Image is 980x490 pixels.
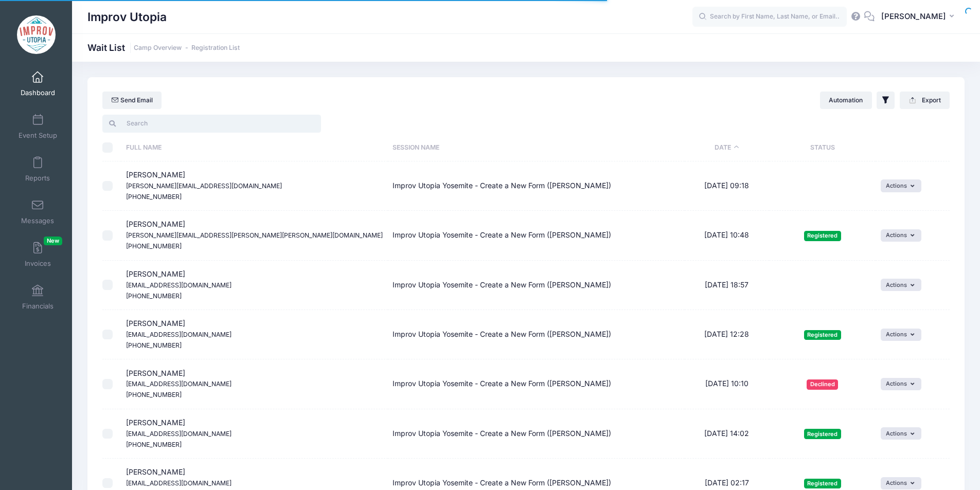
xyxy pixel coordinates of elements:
small: [PHONE_NUMBER] [126,391,182,398]
a: InvoicesNew [13,237,62,273]
span: [PERSON_NAME] [126,418,231,448]
span: Registered [804,429,841,439]
small: [PHONE_NUMBER] [126,341,182,349]
td: [DATE] 12:28 [685,310,770,359]
td: [DATE] 18:57 [685,261,770,310]
span: [PERSON_NAME] [881,11,946,22]
span: [PERSON_NAME] [126,369,231,399]
a: Dashboard [13,66,62,102]
a: Event Setup [13,108,62,144]
span: New [44,237,62,245]
button: Actions [881,179,921,192]
h1: Wait List [87,42,240,53]
small: [PHONE_NUMBER] [126,292,182,300]
td: Improv Utopia Yosemite - Create a New Form ([PERSON_NAME]) [388,409,685,459]
small: [EMAIL_ADDRESS][DOMAIN_NAME] [126,430,231,438]
button: Actions [881,279,921,291]
span: Event Setup [19,131,57,140]
a: Camp Overview [134,44,182,52]
th: Session Name: activate to sort column ascending [388,134,685,161]
a: Financials [13,279,62,315]
button: Actions [881,329,921,341]
span: Registered [804,231,841,241]
small: [EMAIL_ADDRESS][DOMAIN_NAME] [126,479,231,487]
small: [EMAIL_ADDRESS][DOMAIN_NAME] [126,331,231,338]
span: Declined [807,379,838,389]
td: [DATE] 10:10 [685,359,770,409]
span: Dashboard [21,88,55,97]
th: : activate to sort column ascending [876,134,950,161]
span: Reports [25,174,50,183]
td: Improv Utopia Yosemite - Create a New Form ([PERSON_NAME]) [388,211,685,260]
td: [DATE] 10:48 [685,211,770,260]
td: [DATE] 14:02 [685,409,770,459]
th: Full Name: activate to sort column ascending [121,134,388,161]
small: [EMAIL_ADDRESS][DOMAIN_NAME] [126,380,231,388]
th: Date: activate to sort column descending [685,134,770,161]
td: [DATE] 09:18 [685,161,770,211]
small: [PHONE_NUMBER] [126,242,182,250]
span: [PERSON_NAME] [126,220,383,250]
span: Financials [22,302,54,311]
span: Registered [804,479,841,488]
span: [PERSON_NAME] [126,170,282,201]
h1: Improv Utopia [87,5,167,29]
td: Improv Utopia Yosemite - Create a New Form ([PERSON_NAME]) [388,310,685,359]
a: Send Email [102,92,162,109]
a: Messages [13,194,62,230]
a: Registration List [191,44,240,52]
button: Actions [881,229,921,242]
button: Actions [881,427,921,440]
span: Invoices [25,259,51,268]
span: Registered [804,330,841,340]
input: Search by First Name, Last Name, or Email... [692,7,847,27]
img: Improv Utopia [17,15,56,54]
span: Messages [21,216,54,225]
span: [PERSON_NAME] [126,269,231,300]
button: Export [900,92,950,109]
button: Automation [820,92,872,109]
th: Status: activate to sort column ascending [769,134,876,161]
button: [PERSON_NAME] [875,5,965,29]
a: Reports [13,151,62,187]
td: Improv Utopia Yosemite - Create a New Form ([PERSON_NAME]) [388,359,685,409]
span: [PERSON_NAME] [126,319,231,349]
td: Improv Utopia Yosemite - Create a New Form ([PERSON_NAME]) [388,261,685,310]
button: Actions [881,477,921,489]
small: [EMAIL_ADDRESS][DOMAIN_NAME] [126,281,231,289]
small: [PHONE_NUMBER] [126,193,182,201]
small: [PERSON_NAME][EMAIL_ADDRESS][DOMAIN_NAME] [126,182,282,190]
td: Improv Utopia Yosemite - Create a New Form ([PERSON_NAME]) [388,161,685,211]
input: Search [102,115,321,132]
small: [PERSON_NAME][EMAIL_ADDRESS][PERSON_NAME][PERSON_NAME][DOMAIN_NAME] [126,231,383,239]
button: Actions [881,378,921,390]
small: [PHONE_NUMBER] [126,441,182,448]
